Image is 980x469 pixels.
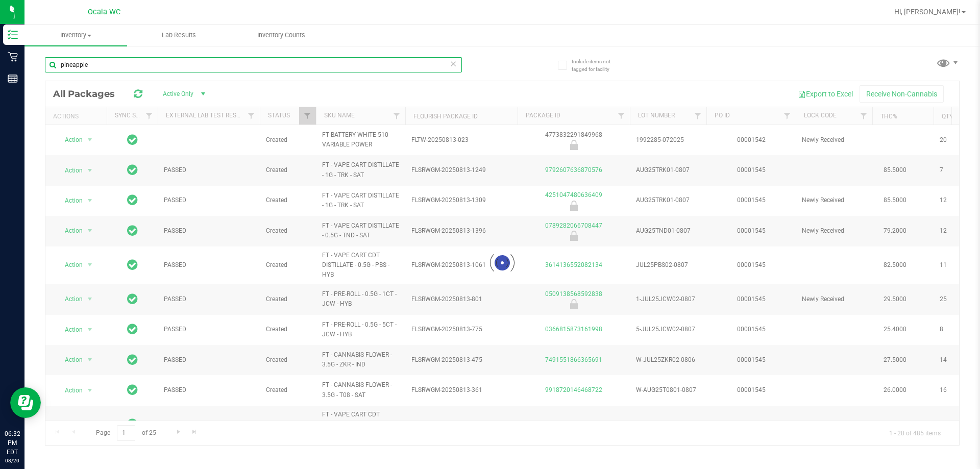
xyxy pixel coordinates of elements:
iframe: Resource center [10,387,41,418]
p: 08/20 [5,457,20,464]
span: Clear [450,57,457,70]
p: 06:32 PM EDT [5,429,20,457]
span: Inventory [24,31,127,40]
a: Inventory Counts [230,24,333,46]
span: Hi, [PERSON_NAME]! [894,8,961,16]
inline-svg: Reports [8,73,18,84]
inline-svg: Inventory [8,30,18,40]
inline-svg: Retail [8,52,18,62]
input: Search Package ID, Item Name, SKU, Lot or Part Number... [45,57,462,72]
a: Lab Results [127,24,230,46]
a: Inventory [24,24,127,46]
span: Ocala WC [88,8,120,16]
span: Inventory Counts [243,31,319,40]
span: Include items not tagged for facility [572,58,623,73]
span: Lab Results [148,31,210,40]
